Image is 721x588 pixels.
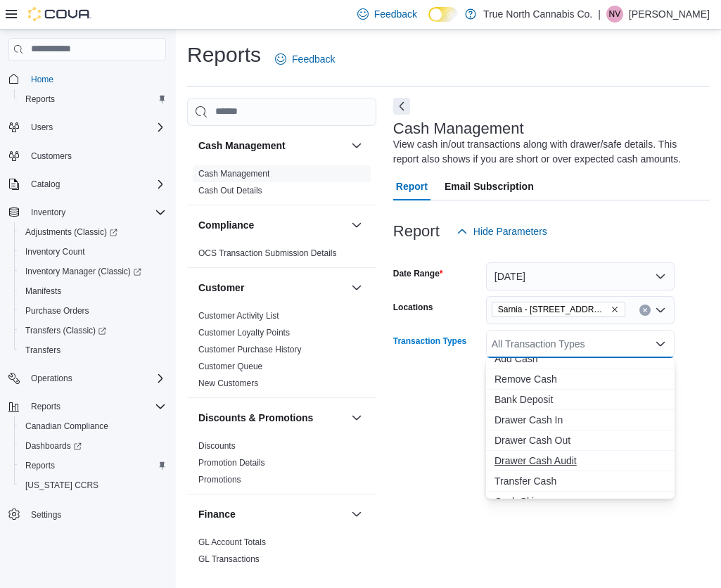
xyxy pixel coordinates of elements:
span: Reports [25,398,166,415]
a: Reports [20,91,60,108]
button: Finance [348,506,365,523]
button: Bank Deposit [486,390,675,410]
a: GL Account Totals [198,537,266,547]
span: Operations [31,373,72,384]
button: Cash Management [348,137,365,154]
button: Close list of options [655,338,666,350]
span: Bank Deposit [495,392,666,407]
span: Promotion Details [198,457,265,468]
span: Canadian Compliance [25,421,108,432]
button: Open list of options [655,305,666,316]
button: Inventory [3,203,172,222]
span: Inventory [31,207,65,218]
a: Adjustments (Classic) [14,222,172,242]
div: View cash in/out transactions along with drawer/safe details. This report also shows if you are s... [393,137,703,167]
p: True North Cannabis Co. [483,6,592,23]
span: Customers [25,147,166,165]
a: Settings [25,506,67,523]
a: Customer Activity List [198,311,279,321]
span: Reports [25,94,55,105]
span: Inventory Count [20,243,166,260]
h3: Discounts & Promotions [198,411,313,425]
input: Dark Mode [428,7,458,22]
span: Discounts [198,440,236,452]
a: Customer Purchase History [198,345,302,354]
span: Purchase Orders [20,302,166,319]
button: Operations [3,369,172,388]
button: Purchase Orders [14,301,172,321]
span: Inventory Count [25,246,85,257]
button: Cash Management [198,139,345,153]
a: Manifests [20,283,67,300]
button: Users [25,119,58,136]
a: Inventory Count [20,243,91,260]
span: Sarnia - 129 Mitton St S [492,302,625,317]
button: Hide Parameters [451,217,553,245]
a: Cash Out Details [198,186,262,196]
a: Feedback [269,45,340,73]
a: Inventory Manager (Classic) [20,263,147,280]
button: Discounts & Promotions [348,409,365,426]
span: GL Transactions [198,554,260,565]
span: Manifests [20,283,166,300]
button: Manifests [14,281,172,301]
a: [US_STATE] CCRS [20,477,104,494]
span: Reports [25,460,55,471]
a: Reports [20,457,60,474]
div: Compliance [187,245,376,267]
nav: Complex example [8,63,166,561]
span: Customer Queue [198,361,262,372]
span: Drawer Cash Out [495,433,666,447]
button: Reports [3,397,172,416]
span: Purchase Orders [25,305,89,317]
span: Cash Management [198,168,269,179]
a: Transfers [20,342,66,359]
span: Customers [31,151,72,162]
span: Drawer Cash Audit [495,454,666,468]
span: Settings [31,509,61,520]
span: Adjustments (Classic) [20,224,166,241]
button: Catalog [25,176,65,193]
label: Locations [393,302,433,313]
span: Inventory Manager (Classic) [25,266,141,277]
button: Inventory Count [14,242,172,262]
a: Customer Queue [198,362,262,371]
span: Dark Mode [428,22,429,23]
h3: Compliance [198,218,254,232]
label: Date Range [393,268,443,279]
span: Customer Purchase History [198,344,302,355]
span: Email Subscription [445,172,534,200]
button: Settings [3,504,172,524]
span: Transfers [25,345,60,356]
span: Transfers (Classic) [20,322,166,339]
span: Transfers (Classic) [25,325,106,336]
div: Nancy Vallinga [606,6,623,23]
h3: Customer [198,281,244,295]
button: Compliance [198,218,345,232]
a: Dashboards [14,436,172,456]
span: Catalog [25,176,166,193]
button: Drawer Cash In [486,410,675,430]
span: Manifests [25,286,61,297]
a: Dashboards [20,437,87,454]
span: [US_STATE] CCRS [25,480,98,491]
h3: Finance [198,507,236,521]
span: Customer Loyalty Points [198,327,290,338]
span: Home [25,70,166,88]
a: New Customers [198,378,258,388]
a: Transfers (Classic) [14,321,172,340]
span: OCS Transaction Submission Details [198,248,337,259]
button: Operations [25,370,78,387]
button: Reports [14,456,172,475]
span: Dashboards [25,440,82,452]
button: Transfer Cash [486,471,675,492]
span: GL Account Totals [198,537,266,548]
p: [PERSON_NAME] [629,6,710,23]
span: Inventory Manager (Classic) [20,263,166,280]
a: Inventory Manager (Classic) [14,262,172,281]
span: Users [31,122,53,133]
span: Operations [25,370,166,387]
button: Drawer Cash Audit [486,451,675,471]
span: Promotions [198,474,241,485]
a: Promotions [198,475,241,485]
